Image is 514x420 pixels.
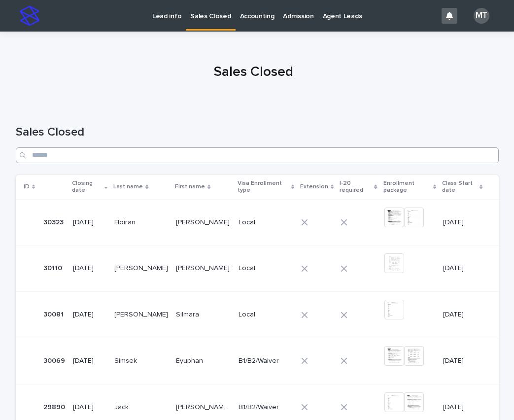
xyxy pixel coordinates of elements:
p: Local [239,218,293,227]
p: [DATE] [443,264,483,273]
p: Last name [113,181,143,192]
p: Simsek [114,355,139,365]
h1: Sales Closed [16,125,499,140]
img: stacker-logo-s-only.png [20,6,39,26]
tr: 3011030110 [DATE][PERSON_NAME][PERSON_NAME] [PERSON_NAME][PERSON_NAME] Local[DATE] [16,245,499,292]
h1: Sales Closed [12,64,495,81]
div: MT [474,8,489,24]
p: 30323 [43,216,66,227]
p: [PERSON_NAME] [176,262,232,273]
p: Enrollment package [383,178,431,196]
p: Closing date [72,178,103,196]
p: Eyuphan [176,355,205,365]
tr: 3032330323 [DATE]FloiranFloiran [PERSON_NAME][PERSON_NAME] Local[DATE] [16,199,499,245]
p: Local [239,311,293,319]
p: Local [239,264,293,273]
p: [DATE] [73,357,107,365]
p: 30069 [43,355,67,365]
p: [DATE] [73,403,107,412]
p: [DATE] [443,311,483,319]
p: [PERSON_NAME] [114,309,170,319]
p: [DATE] [73,264,107,273]
tr: 3008130081 [DATE][PERSON_NAME][PERSON_NAME] SilmaraSilmara Local[DATE] [16,292,499,338]
p: I-20 required [340,178,372,196]
p: First name [175,181,205,192]
p: B1/B2/Waiver [239,357,293,365]
p: Extension [300,181,328,192]
p: Jack [114,401,131,412]
p: 29890 [43,401,67,412]
p: 30081 [43,309,66,319]
p: Visa Enrollment type [238,178,289,196]
p: [PERSON_NAME] [114,262,170,273]
p: [DATE] [443,218,483,227]
p: [DATE] [443,357,483,365]
p: Floiran [114,216,137,227]
p: [DATE] [73,311,107,319]
p: Class Start date [442,178,477,196]
p: Silmara [176,309,201,319]
p: [PERSON_NAME] [176,216,232,227]
p: [DATE] [443,403,483,412]
p: B1/B2/Waiver [239,403,293,412]
p: Arruda Bezerra [176,401,233,412]
input: Search [16,147,499,163]
tr: 3006930069 [DATE]SimsekSimsek EyuphanEyuphan B1/B2/Waiver[DATE] [16,338,499,384]
p: 30110 [43,262,64,273]
p: [DATE] [73,218,107,227]
p: ID [24,181,30,192]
